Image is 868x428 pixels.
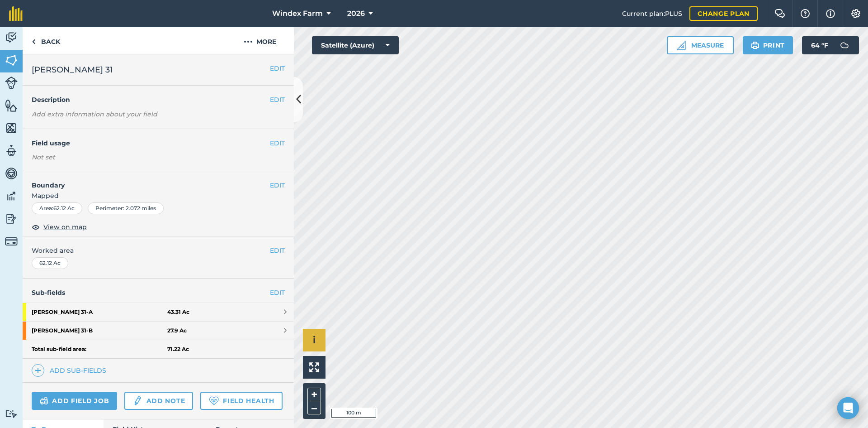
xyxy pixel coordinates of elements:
[312,36,399,54] button: Satellite (Azure)
[32,257,68,269] div: 62.12 Ac
[32,95,285,105] h4: Description
[774,9,785,18] img: Two speech bubbles overlapping with the left bubble in the forefront
[167,346,189,353] strong: 71.22 Ac
[23,322,294,340] a: [PERSON_NAME] 31-B27.9 Ac
[32,110,157,118] em: Add extra information about your field
[800,9,811,18] img: A question mark icon
[9,6,23,21] img: fieldmargin Logo
[5,167,18,180] img: svg+xml;base64,PD94bWwgdmVyc2lvbj0iMS4wIiBlbmNvZGluZz0idXRmLTgiPz4KPCEtLSBHZW5lcmF0b3I6IEFkb2JlIE...
[23,288,294,298] h4: Sub-fields
[32,63,113,76] span: [PERSON_NAME] 31
[309,362,319,372] img: Four arrows, one pointing top left, one top right, one bottom right and the last bottom left
[5,53,18,67] img: svg+xml;base64,PHN2ZyB4bWxucz0iaHR0cDovL3d3dy53My5vcmcvMjAwMC9zdmciIHdpZHRoPSI1NiIgaGVpZ2h0PSI2MC...
[32,138,270,148] h4: Field usage
[272,8,323,19] span: Windex Farm
[677,41,686,50] img: Ruler icon
[5,121,18,135] img: svg+xml;base64,PHN2ZyB4bWxucz0iaHR0cDovL3d3dy53My5vcmcvMjAwMC9zdmciIHdpZHRoPSI1NiIgaGVpZ2h0PSI2MC...
[5,189,18,203] img: svg+xml;base64,PD94bWwgdmVyc2lvbj0iMS4wIiBlbmNvZGluZz0idXRmLTgiPz4KPCEtLSBHZW5lcmF0b3I6IEFkb2JlIE...
[270,95,285,105] button: EDIT
[837,397,859,419] div: Open Intercom Messenger
[5,144,18,158] img: svg+xml;base64,PD94bWwgdmVyc2lvbj0iMS4wIiBlbmNvZGluZz0idXRmLTgiPz4KPCEtLSBHZW5lcmF0b3I6IEFkb2JlIE...
[307,388,321,401] button: +
[811,36,828,54] span: 64 ° F
[23,27,69,54] a: Back
[5,235,18,248] img: svg+xml;base64,PD94bWwgdmVyc2lvbj0iMS4wIiBlbmNvZGluZz0idXRmLTgiPz4KPCEtLSBHZW5lcmF0b3I6IEFkb2JlIE...
[167,327,187,334] strong: 27.9 Ac
[32,202,82,214] div: Area : 62.12 Ac
[32,153,285,162] div: Not set
[270,245,285,255] button: EDIT
[226,27,294,54] button: More
[200,392,282,410] a: Field Health
[40,395,48,406] img: svg+xml;base64,PD94bWwgdmVyc2lvbj0iMS4wIiBlbmNvZGluZz0idXRmLTgiPz4KPCEtLSBHZW5lcmF0b3I6IEFkb2JlIE...
[32,36,36,47] img: svg+xml;base64,PHN2ZyB4bWxucz0iaHR0cDovL3d3dy53My5vcmcvMjAwMC9zdmciIHdpZHRoPSI5IiBoZWlnaHQ9IjI0Ii...
[850,9,861,18] img: A cog icon
[32,221,40,232] img: svg+xml;base64,PHN2ZyB4bWxucz0iaHR0cDovL3d3dy53My5vcmcvMjAwMC9zdmciIHdpZHRoPSIxOCIgaGVpZ2h0PSIyNC...
[32,346,167,353] strong: Total sub-field area:
[32,303,167,321] strong: [PERSON_NAME] 31 - A
[5,77,18,89] img: svg+xml;base64,PD94bWwgdmVyc2lvbj0iMS4wIiBlbmNvZGluZz0idXRmLTgiPz4KPCEtLSBHZW5lcmF0b3I6IEFkb2JlIE...
[5,31,18,44] img: svg+xml;base64,PD94bWwgdmVyc2lvbj0iMS4wIiBlbmNvZGluZz0idXRmLTgiPz4KPCEtLSBHZW5lcmF0b3I6IEFkb2JlIE...
[307,401,321,414] button: –
[23,191,294,201] span: Mapped
[743,36,793,54] button: Print
[751,40,759,51] img: svg+xml;base64,PHN2ZyB4bWxucz0iaHR0cDovL3d3dy53My5vcmcvMjAwMC9zdmciIHdpZHRoPSIxOSIgaGVpZ2h0PSIyNC...
[802,36,859,54] button: 64 °F
[32,364,110,377] a: Add sub-fields
[270,180,285,190] button: EDIT
[667,36,734,54] button: Measure
[32,245,285,255] span: Worked area
[689,6,758,21] a: Change plan
[270,288,285,298] a: EDIT
[270,138,285,148] button: EDIT
[270,63,285,73] button: EDIT
[244,36,253,47] img: svg+xml;base64,PHN2ZyB4bWxucz0iaHR0cDovL3d3dy53My5vcmcvMjAwMC9zdmciIHdpZHRoPSIyMCIgaGVpZ2h0PSIyNC...
[32,322,167,340] strong: [PERSON_NAME] 31 - B
[32,392,117,410] a: Add field job
[835,36,854,54] img: svg+xml;base64,PD94bWwgdmVyc2lvbj0iMS4wIiBlbmNvZGluZz0idXRmLTgiPz4KPCEtLSBHZW5lcmF0b3I6IEFkb2JlIE...
[5,212,18,226] img: svg+xml;base64,PD94bWwgdmVyc2lvbj0iMS4wIiBlbmNvZGluZz0idXRmLTgiPz4KPCEtLSBHZW5lcmF0b3I6IEFkb2JlIE...
[43,222,87,232] span: View on map
[826,8,835,19] img: svg+xml;base64,PHN2ZyB4bWxucz0iaHR0cDovL3d3dy53My5vcmcvMjAwMC9zdmciIHdpZHRoPSIxNyIgaGVpZ2h0PSIxNy...
[23,303,294,321] a: [PERSON_NAME] 31-A43.31 Ac
[5,409,18,418] img: svg+xml;base64,PD94bWwgdmVyc2lvbj0iMS4wIiBlbmNvZGluZz0idXRmLTgiPz4KPCEtLSBHZW5lcmF0b3I6IEFkb2JlIE...
[313,334,316,346] span: i
[32,221,87,232] button: View on map
[35,365,41,376] img: svg+xml;base64,PHN2ZyB4bWxucz0iaHR0cDovL3d3dy53My5vcmcvMjAwMC9zdmciIHdpZHRoPSIxNCIgaGVpZ2h0PSIyNC...
[23,171,270,190] h4: Boundary
[124,392,193,410] a: Add note
[132,395,142,406] img: svg+xml;base64,PD94bWwgdmVyc2lvbj0iMS4wIiBlbmNvZGluZz0idXRmLTgiPz4KPCEtLSBHZW5lcmF0b3I6IEFkb2JlIE...
[167,308,189,316] strong: 43.31 Ac
[622,9,682,19] span: Current plan : PLUS
[347,8,365,19] span: 2026
[303,329,325,351] button: i
[5,99,18,112] img: svg+xml;base64,PHN2ZyB4bWxucz0iaHR0cDovL3d3dy53My5vcmcvMjAwMC9zdmciIHdpZHRoPSI1NiIgaGVpZ2h0PSI2MC...
[88,202,164,214] div: Perimeter : 2.072 miles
